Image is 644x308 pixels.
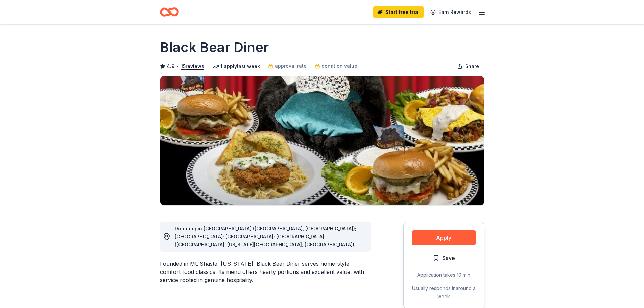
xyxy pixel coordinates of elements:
[167,62,175,70] span: 4.9
[160,38,269,57] h1: Black Bear Diner
[160,260,371,284] div: Founded in Mt. Shasta, [US_STATE], Black Bear Diner serves home-style comfort food classics. Its ...
[315,62,357,70] a: donation value
[412,230,476,245] button: Apply
[275,62,307,70] span: approval rate
[412,271,476,279] div: Application takes 10 min
[321,62,357,70] span: donation value
[442,254,455,262] span: Save
[160,76,484,205] img: Image for Black Bear Diner
[160,4,179,20] a: Home
[426,6,475,18] a: Earn Rewards
[176,64,179,69] span: •
[268,62,307,70] a: approval rate
[373,6,424,18] a: Start free trial
[212,62,260,70] div: 1 apply last week
[412,251,476,265] button: Save
[412,284,476,301] div: Usually responds in around a week
[465,62,479,70] span: Share
[452,60,484,73] button: Share
[181,62,204,70] button: 15reviews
